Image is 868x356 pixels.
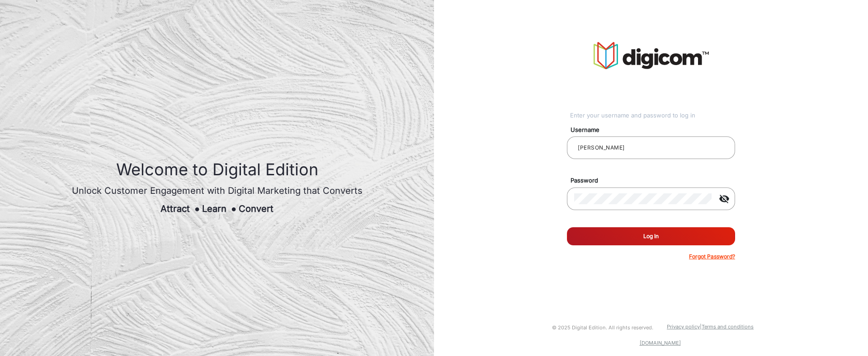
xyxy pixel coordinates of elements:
[72,184,363,197] div: Unlock Customer Engagement with Digital Marketing that Converts
[231,203,236,214] span: ●
[194,203,200,214] span: ●
[594,42,709,69] img: vmg-logo
[574,142,728,153] input: Your username
[689,253,735,261] p: Forgot Password?
[713,193,735,204] mat-icon: visibility_off
[667,323,700,330] a: Privacy policy
[700,323,702,330] a: |
[564,126,745,135] mat-label: Username
[552,324,653,331] small: © 2025 Digital Edition. All rights reserved.
[702,323,754,330] a: Terms and conditions
[640,340,681,346] a: [DOMAIN_NAME]
[72,160,363,179] h1: Welcome to Digital Edition
[72,202,363,215] div: Attract Learn Convert
[570,111,735,120] div: Enter your username and password to log in
[564,176,745,185] mat-label: Password
[567,227,735,245] button: Log In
